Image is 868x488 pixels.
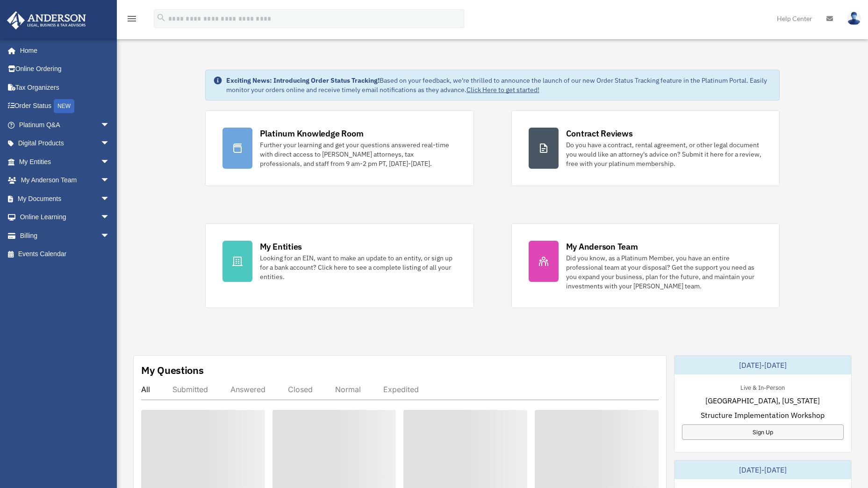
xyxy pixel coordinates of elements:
div: NEW [54,99,74,113]
a: My Entitiesarrow_drop_down [7,152,124,171]
span: arrow_drop_down [100,208,119,227]
div: All [141,385,150,394]
a: Sign Up [682,424,844,440]
a: Click Here to get started! [466,86,539,94]
a: Contract Reviews Do you have a contract, rental agreement, or other legal document you would like... [511,110,780,186]
strong: Exciting News: Introducing Order Status Tracking! [226,76,380,85]
div: Expedited [383,385,419,394]
img: Anderson Advisors Platinum Portal [4,11,89,29]
a: Order StatusNEW [7,97,124,116]
i: search [156,13,166,23]
div: Live & In-Person [733,382,792,392]
div: My Anderson Team [566,241,638,252]
a: Events Calendar [7,245,124,264]
span: Structure Implementation Workshop [701,409,825,421]
a: My Anderson Teamarrow_drop_down [7,171,124,190]
a: Platinum Q&Aarrow_drop_down [7,115,124,134]
a: Online Learningarrow_drop_down [7,208,124,227]
div: Further your learning and get your questions answered real-time with direct access to [PERSON_NAM... [260,140,457,168]
a: Online Ordering [7,60,124,79]
div: Answered [230,385,265,394]
span: [GEOGRAPHIC_DATA], [US_STATE] [705,395,820,406]
span: arrow_drop_down [100,134,119,153]
span: arrow_drop_down [100,226,119,245]
span: arrow_drop_down [100,171,119,190]
div: [DATE]-[DATE] [674,356,851,374]
div: Normal [335,385,361,394]
div: Did you know, as a Platinum Member, you have an entire professional team at your disposal? Get th... [566,253,763,291]
span: arrow_drop_down [100,152,119,172]
div: Based on your feedback, we're thrilled to announce the launch of our new Order Status Tracking fe... [226,76,772,94]
a: Digital Productsarrow_drop_down [7,134,124,153]
div: Looking for an EIN, want to make an update to an entity, or sign up for a bank account? Click her... [260,253,457,281]
span: arrow_drop_down [100,115,119,135]
span: arrow_drop_down [100,189,119,208]
div: [DATE]-[DATE] [674,460,851,479]
a: My Anderson Team Did you know, as a Platinum Member, you have an entire professional team at your... [511,223,780,308]
a: My Documentsarrow_drop_down [7,189,124,208]
a: Home [7,41,119,60]
a: Billingarrow_drop_down [7,226,124,245]
a: menu [126,16,137,24]
div: Do you have a contract, rental agreement, or other legal document you would like an attorney's ad... [566,140,763,168]
a: Platinum Knowledge Room Further your learning and get your questions answered real-time with dire... [205,110,474,186]
div: My Questions [141,363,204,377]
div: Contract Reviews [566,128,633,139]
div: Closed [288,385,313,394]
div: My Entities [260,241,302,252]
img: User Pic [847,12,861,25]
a: My Entities Looking for an EIN, want to make an update to an entity, or sign up for a bank accoun... [205,223,474,308]
div: Submitted [172,385,208,394]
a: Tax Organizers [7,78,124,97]
div: Platinum Knowledge Room [260,128,364,139]
i: menu [126,13,137,24]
